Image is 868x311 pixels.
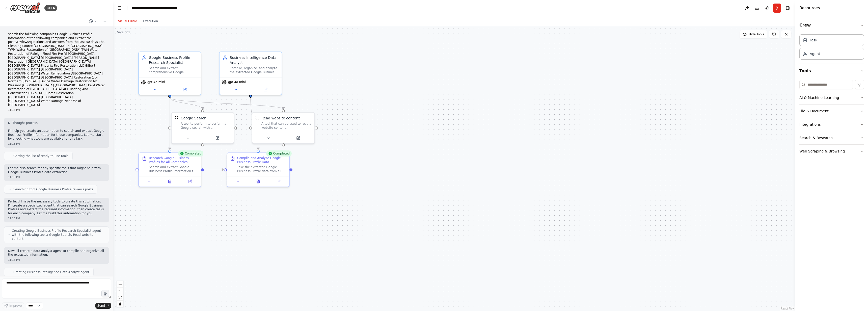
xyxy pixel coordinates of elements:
div: Business Intelligence Data AnalystCompile, organize, and analyze the extracted Google Business Pr... [219,51,282,95]
p: Now I'll create a data analyst agent to compile and organize all the extracted information. [8,249,105,257]
div: 11:18 PM [8,258,105,262]
div: Crew [799,32,864,64]
button: Hide left sidebar [116,5,123,12]
div: SerpApiGoogleSearchToolGoogle SearchA tool to perform to perform a Google search with a search_qu... [171,112,234,144]
nav: breadcrumb [131,6,177,11]
div: Search and extract comprehensive Google Business Profile information for companies, including pos... [149,66,198,74]
div: 11:18 PM [8,142,105,146]
span: Searching tool Google Business Profile reviews posts [13,187,93,191]
div: Tools [799,78,864,162]
button: zoom in [117,281,123,288]
div: 11:18 PM [8,217,105,220]
div: 11:18 PM [8,175,105,179]
button: toggle interactivity [117,301,123,307]
div: Search and extract Google Business Profile information for the following companies, focusing on p... [149,165,198,173]
button: File & Document [799,105,864,118]
span: Thought process [12,121,38,125]
div: A tool that can be used to read a website content. [261,122,311,130]
button: Execution [140,18,161,24]
g: Edge from a01eba24-dde3-44a9-a4c3-0880b25bab34 to d7845efc-1789-44cd-b83a-cde94681c738 [204,167,224,172]
span: Hide Tools [749,32,764,36]
div: Take the extracted Google Business Profile data from all 13 companies and create a comprehensive ... [237,165,286,173]
button: Send [95,303,111,309]
span: Improve [9,304,22,308]
div: Research Google Business Profiles for All Companies [149,156,198,164]
button: Web Scraping & Browsing [799,145,864,158]
div: Business Intelligence Data Analyst [230,55,279,65]
p: Let me also search for any specific tools that might help with Google Business Profile data extra... [8,166,105,174]
p: search the following companies Google Business Profile information of the following companies and... [8,32,105,107]
div: Read website content [261,116,300,121]
button: Open in side panel [284,135,312,141]
button: zoom out [117,288,123,294]
div: 11:18 PM [8,108,105,112]
button: Hide Tools [740,30,767,38]
span: Creating Business Intelligence Data Analyst agent [13,270,89,274]
button: Open in side panel [270,178,287,185]
button: AI & Machine Learning [799,91,864,104]
div: Google Business Profile Research SpecialistSearch and extract comprehensive Google Business Profi... [138,51,201,95]
button: Open in side panel [203,135,232,141]
button: Open in side panel [251,87,280,93]
div: CompletedResearch Google Business Profiles for All CompaniesSearch and extract Google Business Pr... [138,152,201,187]
div: Google Search [181,116,206,121]
span: Creating Google Business Profile Research Specialist agent with the following tools: Google Searc... [12,229,105,241]
button: Tools [799,64,864,78]
g: Edge from 92267968-d3ae-428d-b543-7fb579bad7a3 to a01eba24-dde3-44a9-a4c3-0880b25bab34 [167,98,172,150]
button: Integrations [799,118,864,131]
div: ScrapeWebsiteToolRead website contentA tool that can be used to read a website content. [252,112,315,144]
span: gpt-4o-mini [147,80,165,84]
button: Switch to previous chat [87,18,99,24]
img: ScrapeWebsiteTool [255,116,259,120]
button: ▶Thought process [8,121,38,125]
div: Task [810,38,817,43]
button: fit view [117,294,123,301]
span: gpt-4o-mini [228,80,246,84]
span: Send [97,304,105,308]
div: CompletedCompile and Analyze Google Business Profile DataTake the extracted Google Business Profi... [227,152,290,187]
div: Completed [266,150,292,157]
div: Compile and Analyze Google Business Profile Data [237,156,286,164]
div: Agent [810,51,820,56]
g: Edge from 92267968-d3ae-428d-b543-7fb579bad7a3 to 7d22e7fe-de7d-4859-943d-f9d1f1c0757d [167,98,286,109]
button: Open in side panel [170,87,199,93]
g: Edge from 626c45a7-7322-4ec2-845e-436e69003bba to d7845efc-1789-44cd-b83a-cde94681c738 [248,98,261,150]
div: BETA [44,5,57,11]
img: Logo [10,2,40,14]
button: Search & Research [799,131,864,144]
div: Completed [178,150,203,157]
p: I'll help you create an automation to search and extract Google Business Profile information for ... [8,129,105,141]
button: View output [159,178,181,185]
div: Google Business Profile Research Specialist [149,55,198,65]
h4: Resources [799,5,820,11]
div: Compile, organize, and analyze the extracted Google Business Profile data from multiple companies... [230,66,279,74]
button: Visual Editor [115,18,140,24]
div: A tool to perform to perform a Google search with a search_query. [181,122,231,130]
button: Crew [799,18,864,32]
button: Click to speak your automation idea [101,290,109,297]
img: SerpApiGoogleSearchTool [175,116,179,120]
span: Getting the list of ready-to-use tools [13,154,68,158]
g: Edge from 92267968-d3ae-428d-b543-7fb579bad7a3 to fff87020-75a4-4b86-ab10-6acfb116343c [167,98,205,109]
div: Version 1 [117,30,130,34]
button: View output [248,178,269,185]
button: Start a new chat [101,18,109,24]
p: Perfect! I have the necessary tools to create this automation. I'll create a specialized agent th... [8,200,105,215]
button: Open in side panel [181,178,199,185]
a: React Flow attribution [781,307,795,310]
span: ▶ [8,121,10,125]
div: React Flow controls [117,281,123,307]
button: Improve [2,302,24,309]
button: Hide right sidebar [784,5,791,12]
